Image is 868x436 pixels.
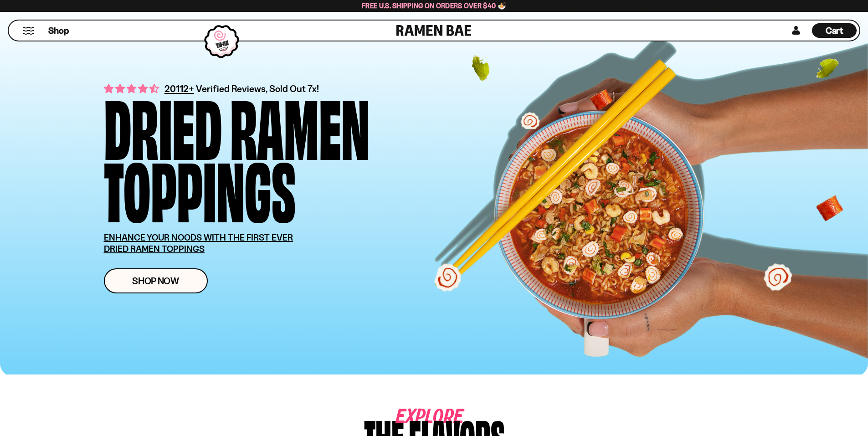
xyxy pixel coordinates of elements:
[230,93,370,156] div: Ramen
[48,23,69,38] a: Shop
[104,268,208,293] a: Shop Now
[104,93,222,156] div: Dried
[48,25,69,37] span: Shop
[362,1,506,10] span: Free U.S. Shipping on Orders over $40 🍜
[826,25,843,36] span: Cart
[22,27,35,35] button: Mobile Menu Trigger
[104,232,293,254] u: ENHANCE YOUR NOODS WITH THE FIRST EVER DRIED RAMEN TOPPINGS
[104,156,296,218] div: Toppings
[396,413,436,422] span: Explore
[812,21,857,41] a: Cart
[132,276,179,286] span: Shop Now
